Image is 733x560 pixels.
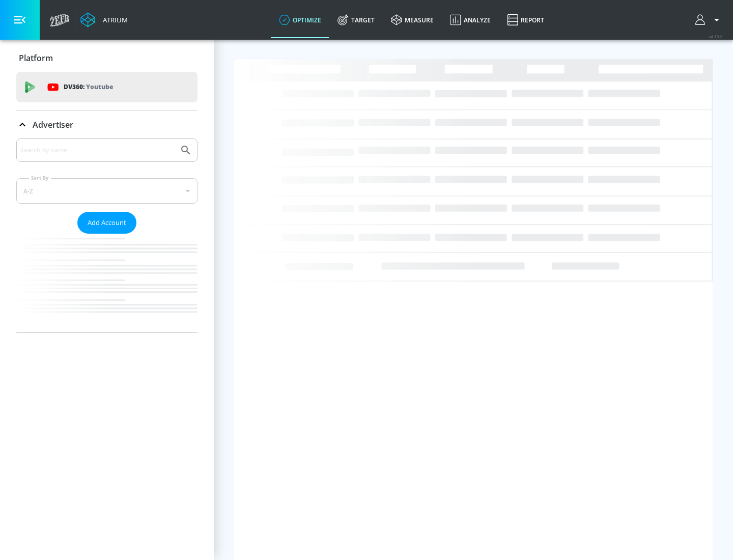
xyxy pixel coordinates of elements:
[499,2,552,38] a: Report
[29,175,51,181] label: Sort By
[77,212,136,234] button: Add Account
[16,44,198,72] div: Platform
[16,72,198,102] div: DV360: Youtube
[80,12,128,27] a: Atrium
[442,2,499,38] a: Analyze
[20,144,175,157] input: Search by name
[88,217,126,229] span: Add Account
[19,52,53,64] p: Platform
[16,234,198,332] nav: list of Advertiser
[64,81,113,93] p: DV360:
[16,178,198,204] div: A-Z
[16,138,198,332] div: Advertiser
[383,2,442,38] a: measure
[33,119,73,130] p: Advertiser
[271,2,329,38] a: optimize
[86,81,113,92] p: Youtube
[709,34,723,39] span: v 4.19.0
[16,110,198,139] div: Advertiser
[99,15,128,24] div: Atrium
[329,2,383,38] a: Target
